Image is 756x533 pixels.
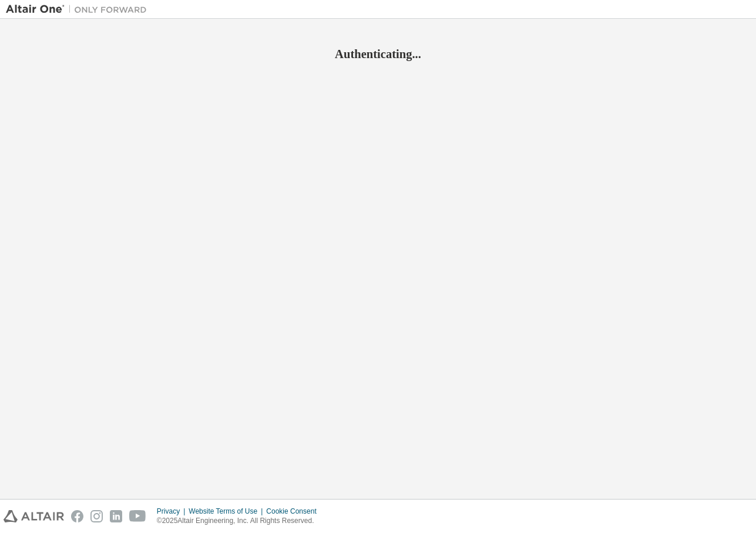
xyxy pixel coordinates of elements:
[90,510,103,522] img: instagram.svg
[71,510,83,522] img: facebook.svg
[189,507,266,516] div: Website Terms of Use
[129,510,146,522] img: youtube.svg
[4,510,64,522] img: altair_logo.svg
[110,510,122,522] img: linkedin.svg
[266,507,323,516] div: Cookie Consent
[157,516,324,526] p: © 2025 Altair Engineering, Inc. All Rights Reserved.
[157,507,189,516] div: Privacy
[6,46,750,62] h2: Authenticating...
[6,4,153,15] img: Altair One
